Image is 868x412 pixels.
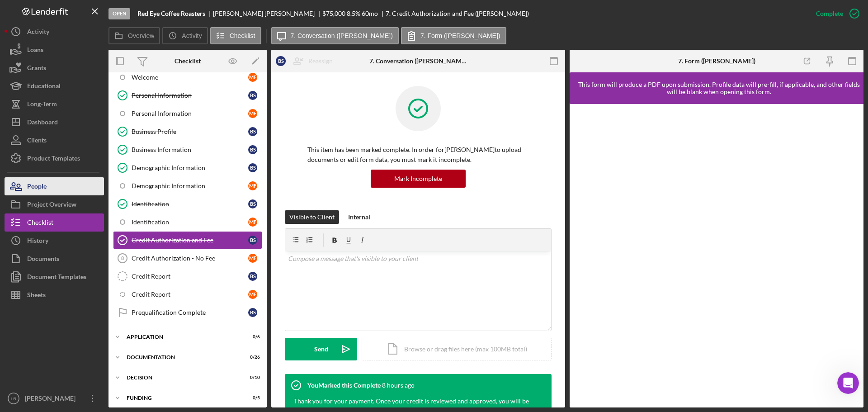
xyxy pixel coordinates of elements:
a: Sheets [5,286,104,304]
a: Personal InformationMF [113,104,262,123]
span: ... Complete Forms Upload [9,279,93,286]
label: 7. Conversation ([PERSON_NAME]) [291,32,393,39]
span: Documents [93,279,129,286]
span: an Item into a Different Phase [26,150,121,157]
span: Help [142,305,159,311]
div: 0 / 6 [244,334,260,340]
div: You Marked this Complete [307,382,381,389]
div: B S [248,199,257,208]
a: IdentificationMF [113,213,262,231]
label: Activity [182,32,202,39]
a: IdentificationBS [113,195,262,213]
text: LR [11,396,16,401]
button: BSReassign [271,52,342,70]
iframe: Intercom live chat [837,372,859,394]
button: go back [6,4,23,21]
div: 0 / 5 [244,395,260,401]
div: Prequalification Complete [132,309,248,316]
div: 8.5 % [347,10,360,17]
button: Mark Incomplete [371,170,466,188]
div: Credit Authorization - No Fee [132,255,248,262]
div: Reassign [308,52,333,70]
button: Messages [60,282,120,318]
time: 2025-09-20 15:57 [382,382,415,389]
div: M F [248,254,257,263]
div: 60 mo [362,10,378,17]
button: Checklist [210,27,261,44]
button: Visible to Client [285,210,339,224]
span: Resource [9,109,38,116]
button: Complete [807,5,863,23]
div: M F [248,290,257,299]
div: B S [248,145,257,154]
span: Messages [75,305,106,311]
div: M F [248,181,257,190]
div: Credit Authorization and Fee [132,237,248,244]
button: Document Templates [5,268,104,286]
div: B S [248,308,257,317]
a: Credit ReportBS [113,267,262,285]
label: 7. Form ([PERSON_NAME]) [420,32,500,39]
label: Overview [128,32,154,39]
div: Internal [348,210,370,224]
a: Credit Authorization and FeeBS [113,231,262,249]
div: B S [248,236,257,245]
span: documents [97,249,132,256]
div: 0 / 26 [244,355,260,360]
div: Complete [816,5,843,23]
span: Home [21,305,39,311]
div: Business Information [132,146,248,153]
button: 7. Form ([PERSON_NAME]) [401,27,506,44]
div: Visible to Client [289,210,335,224]
a: Credit ReportMF [113,285,262,303]
b: Red Eye Coffee Roasters [137,10,205,17]
div: Personal Information [132,110,248,117]
div: B S [248,127,257,136]
button: Internal [344,210,375,224]
span: move [15,79,33,86]
div: Demographic Information [132,182,248,189]
div: Identification [132,218,248,226]
button: Send [285,338,357,360]
span: Documents [38,109,74,116]
label: Checklist [230,32,255,39]
a: Business ProfileBS [113,123,262,141]
a: Prequalification CompleteBS [113,303,262,322]
div: M F [248,73,257,82]
input: Search for help [6,25,175,43]
div: Credit Report [132,291,248,298]
tspan: 8 [121,256,124,261]
button: Overview [108,27,160,44]
div: Send [314,338,328,360]
div: [PERSON_NAME] [PERSON_NAME] [213,10,322,17]
a: Demographic InformationBS [113,159,262,177]
div: Personal Information [132,92,248,99]
div: Credit Report [132,273,248,280]
div: 0 / 10 [244,375,260,380]
div: B S [248,272,257,281]
span: ... can then securely upload [9,249,97,256]
button: 7. Conversation ([PERSON_NAME]) [271,27,399,44]
span: Configuring Product Templates for the Participants' Feature [9,170,129,187]
div: Welcome [132,74,248,81]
